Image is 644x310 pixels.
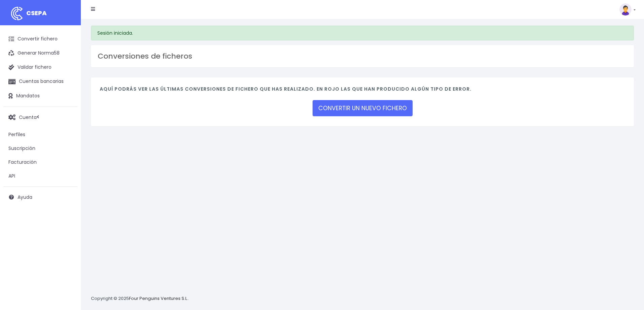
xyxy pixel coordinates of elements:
a: Validar fichero [3,60,77,74]
a: Facturación [3,155,77,169]
h4: Aquí podrás ver las últimas conversiones de fichero que has realizado. En rojo las que han produc... [100,86,625,95]
h3: Conversiones de ficheros [98,52,627,61]
span: Cuenta [19,114,37,120]
span: Ayuda [18,194,32,200]
a: Perfiles [3,128,77,142]
img: logo [8,5,25,22]
a: Four Penguins Ventures S.L. [129,295,188,302]
a: CONVERTIR UN NUEVO FICHERO [313,100,413,116]
img: profile [619,3,632,15]
a: Cuentas bancarias [3,74,77,89]
a: Generar Norma58 [3,46,77,60]
span: CSEPA [26,9,47,17]
a: Convertir fichero [3,32,77,46]
p: Copyright © 2025 . [91,295,189,302]
a: Mandatos [3,89,77,103]
a: API [3,169,77,183]
div: Sesión iniciada. [91,26,634,40]
a: Suscripción [3,142,77,155]
a: Cuenta [3,110,77,124]
a: Ayuda [3,190,77,204]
